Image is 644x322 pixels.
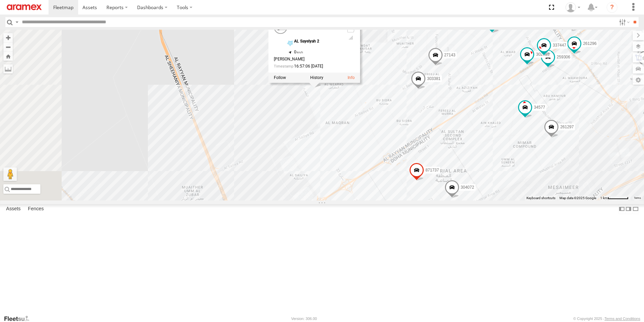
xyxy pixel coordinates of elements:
[598,196,631,200] button: Map Scale: 1 km per 58 pixels
[310,76,323,80] label: View Asset History
[573,317,640,321] div: © Copyright 2025 -
[600,196,608,200] span: 1 km
[25,204,47,214] label: Fences
[3,204,24,214] label: Assets
[526,196,555,200] button: Keyboard shortcuts
[583,42,597,46] span: 261296
[348,76,355,80] a: View Asset Details
[291,317,317,321] div: Version: 306.00
[347,28,355,33] div: No battery health information received from this device.
[557,55,570,60] span: 259306
[616,17,631,27] label: Search Filter Options
[294,39,341,44] div: AL Sayelyah 2
[634,197,641,199] a: Terms (opens in new tab)
[563,2,583,12] div: Mohammed Fahim
[3,42,13,52] button: Zoom out
[605,317,640,321] a: Terms and Conditions
[536,52,549,57] span: 302563
[294,50,303,54] span: 0
[274,57,341,61] div: [PERSON_NAME]
[7,4,42,10] img: aramex-logo.svg
[444,53,455,57] span: 27143
[3,33,13,42] button: Zoom in
[274,76,286,80] label: Realtime tracking of Asset
[618,204,625,214] label: Dock Summary Table to the Left
[632,204,639,214] label: Hide Summary Table
[14,17,20,27] label: Search Query
[425,168,439,173] span: 871737
[3,64,13,74] label: Measure
[560,125,574,130] span: 261297
[3,167,17,181] button: Drag Pegman onto the map to open Street View
[347,35,355,41] div: GSM Signal = 4
[607,2,617,13] i: ?
[461,185,474,190] span: 304072
[4,315,35,322] a: Visit our Website
[559,196,596,200] span: Map data ©2025 Google
[274,64,341,69] div: Date/time of location update
[633,75,644,85] label: Map Settings
[427,76,441,81] span: 303381
[625,204,632,214] label: Dock Summary Table to the Right
[3,52,13,61] button: Zoom Home
[534,105,545,110] span: 34577
[553,43,566,48] span: 337447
